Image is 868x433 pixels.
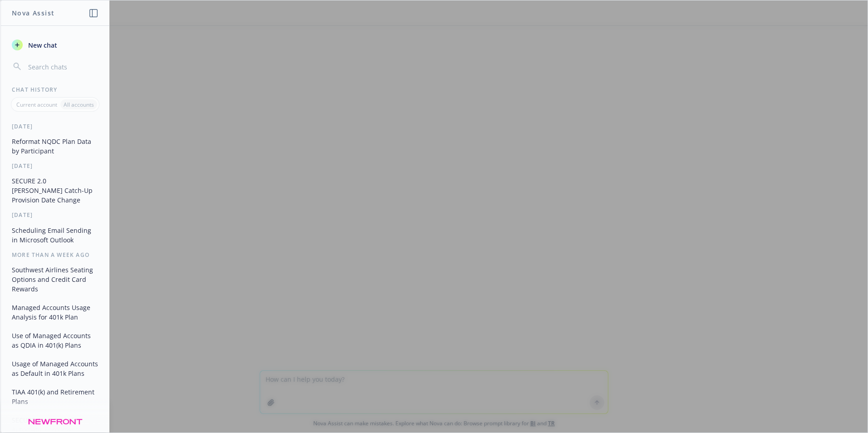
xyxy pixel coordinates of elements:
[8,328,102,353] button: Use of Managed Accounts as QDIA in 401(k) Plans
[1,86,109,93] div: Chat History
[8,262,102,296] button: Southwest Airlines Seating Options and Credit Card Rewards
[8,356,102,381] button: Usage of Managed Accounts as Default in 401k Plans
[1,251,109,259] div: More than a week ago
[8,37,102,53] button: New chat
[1,162,109,170] div: [DATE]
[64,101,94,108] p: All accounts
[26,60,99,73] input: Search chats
[8,223,102,247] button: Scheduling Email Sending in Microsoft Outlook
[1,123,109,130] div: [DATE]
[8,173,102,207] button: SECURE 2.0 [PERSON_NAME] Catch-Up Provision Date Change
[8,134,102,158] button: Reformat NQDC Plan Data by Participant
[1,211,109,219] div: [DATE]
[8,384,102,409] button: TIAA 401(k) and Retirement Plans
[26,40,57,50] span: New chat
[8,300,102,325] button: Managed Accounts Usage Analysis for 401k Plan
[16,101,57,108] p: Current account
[12,8,54,18] h1: Nova Assist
